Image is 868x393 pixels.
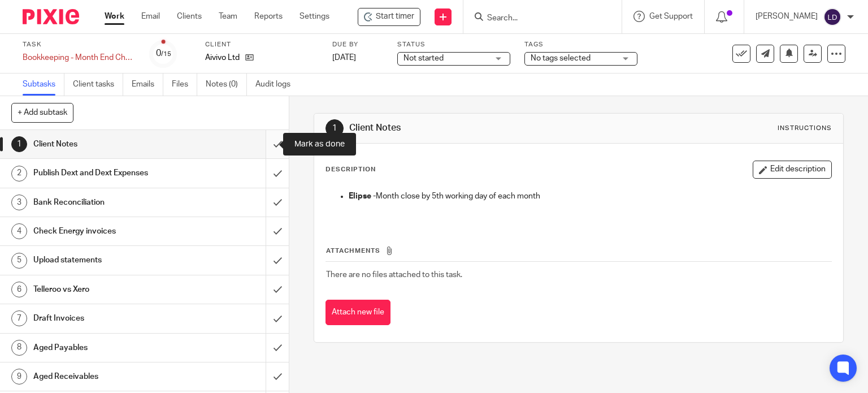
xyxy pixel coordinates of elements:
[33,339,181,356] h1: Aged Payables
[23,52,136,63] div: Bookkeeping - Month End Checks
[524,40,637,49] label: Tags
[11,253,27,269] div: 5
[325,165,376,174] p: Description
[756,11,818,22] p: [PERSON_NAME]
[778,124,832,133] div: Instructions
[23,9,79,24] img: Pixie
[649,12,693,20] span: Get Support
[358,8,420,26] div: Aivivo Ltd - Bookkeeping - Month End Checks
[325,119,344,137] div: 1
[177,11,202,22] a: Clients
[206,74,247,96] a: Notes (0)
[219,11,237,22] a: Team
[11,310,27,326] div: 7
[105,11,124,22] a: Work
[11,282,27,297] div: 6
[11,136,27,152] div: 1
[33,252,181,269] h1: Upload statements
[349,122,602,134] h1: Client Notes
[11,340,27,356] div: 8
[332,40,383,49] label: Due by
[397,40,510,49] label: Status
[33,223,181,240] h1: Check Energy invoices
[332,54,356,62] span: [DATE]
[531,54,591,62] span: No tags selected
[172,74,197,96] a: Files
[255,74,299,96] a: Audit logs
[753,161,832,179] button: Edit description
[205,40,318,49] label: Client
[33,281,181,298] h1: Telleroo vs Xero
[141,11,160,22] a: Email
[33,165,181,182] h1: Publish Dext and Dext Expenses
[23,74,64,96] a: Subtasks
[11,103,73,122] button: + Add subtask
[132,74,163,96] a: Emails
[326,248,380,254] span: Attachments
[349,192,376,200] strong: Elipse -
[403,54,444,62] span: Not started
[33,194,181,211] h1: Bank Reconciliation
[156,47,171,60] div: 0
[11,369,27,385] div: 9
[33,368,181,385] h1: Aged Receivables
[254,11,283,22] a: Reports
[205,52,240,63] p: Aivivo Ltd
[33,136,181,153] h1: Client Notes
[23,40,136,49] label: Task
[326,271,462,279] span: There are no files attached to this task.
[823,8,841,26] img: svg%3E
[486,14,588,24] input: Search
[33,310,181,327] h1: Draft Invoices
[11,166,27,182] div: 2
[73,74,123,96] a: Client tasks
[161,51,171,57] small: /15
[11,223,27,239] div: 4
[349,191,832,202] p: Month close by 5th working day of each month
[11,195,27,210] div: 3
[300,11,329,22] a: Settings
[376,11,414,23] span: Start timer
[325,300,390,325] button: Attach new file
